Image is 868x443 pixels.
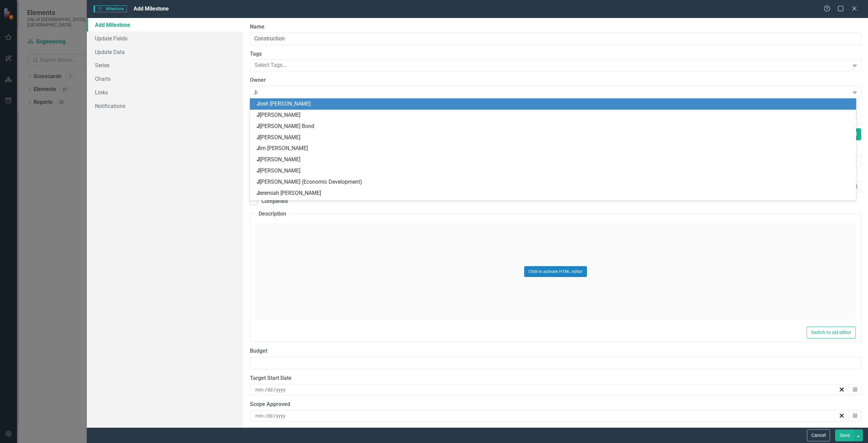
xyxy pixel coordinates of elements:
span: [PERSON_NAME] [257,156,300,163]
button: Save [835,429,854,441]
button: Switch to old editor [807,327,856,338]
span: J [257,145,260,151]
span: / [274,387,276,393]
span: J [257,123,260,129]
span: J [257,179,260,185]
span: J [257,112,260,118]
a: Series [87,58,243,72]
label: Owner [250,76,861,84]
label: Tags [250,50,861,58]
input: dd [267,386,274,393]
span: [PERSON_NAME] [257,134,300,141]
div: Advertise RFP [250,427,861,435]
a: Update Data [87,45,243,59]
span: eremiah [PERSON_NAME] [257,190,321,196]
span: [PERSON_NAME] Bond [257,123,314,129]
a: Links [87,86,243,99]
button: Cancel [807,429,830,441]
span: Milestone [94,5,127,12]
label: Budget [250,347,861,355]
input: Milestone Name [250,33,861,45]
span: [PERSON_NAME] (Economic Development) [257,179,362,185]
span: / [265,387,267,393]
legend: Description [255,210,290,218]
div: Completed [261,198,288,205]
input: yyyy [276,386,286,393]
label: Name [250,23,861,31]
button: Click to activate HTML editor [524,266,587,277]
span: osh [PERSON_NAME] [257,100,311,107]
span: [PERSON_NAME] [257,112,300,118]
span: im [PERSON_NAME] [257,145,308,151]
span: / [265,413,267,419]
span: J [257,100,260,107]
span: J [257,167,260,174]
input: mm [255,412,265,419]
a: Update Fields [87,32,243,45]
input: dd [267,412,274,419]
span: J [257,190,260,196]
span: [PERSON_NAME] [257,167,300,174]
div: Scope Approved [250,401,861,408]
div: Target Start Date [250,374,861,382]
span: J [257,134,260,141]
a: Notifications [87,99,243,113]
input: mm [255,386,265,393]
span: Add Milestone [134,5,169,12]
a: Add Milestone [87,18,243,32]
a: Charts [87,72,243,86]
input: yyyy [276,412,286,419]
span: J [257,156,260,163]
span: / [274,413,276,419]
